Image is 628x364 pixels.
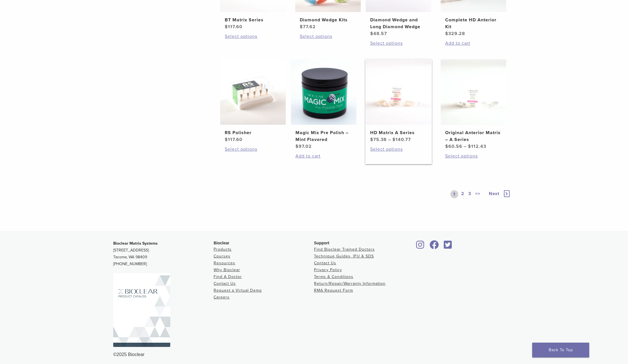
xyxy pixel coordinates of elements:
a: 3 [467,190,472,198]
span: Bioclear [214,241,229,245]
strong: Bioclear Matrix Systems [113,241,158,246]
a: Select options for “RS Polisher” [225,146,281,153]
a: Add to cart: “Complete HD Anterior Kit” [445,40,502,47]
bdi: 117.60 [225,24,242,30]
a: Courses [214,254,230,259]
h2: Diamond Wedge Kits [300,17,356,23]
a: Contact Us [214,281,236,286]
bdi: 60.56 [445,144,462,149]
a: Select options for “BT Matrix Series” [225,33,281,40]
span: $ [295,144,299,149]
a: Why Bioclear [214,267,240,272]
div: ©2025 Bioclear [113,351,515,358]
a: Bioclear [414,244,426,250]
span: $ [300,24,303,30]
img: RS Polisher [220,59,286,125]
bdi: 97.02 [295,144,312,149]
span: Next [489,191,499,197]
bdi: 140.77 [392,137,411,142]
a: >> [474,190,481,198]
a: Contact Us [314,261,336,265]
img: Bioclear [113,273,170,347]
a: Resources [214,261,235,265]
a: Terms & Conditions [314,274,353,279]
bdi: 48.57 [370,31,387,36]
a: Bioclear [442,244,454,250]
bdi: 329.28 [445,31,465,36]
span: – [388,137,391,142]
a: Select options for “Original Anterior Matrix - A Series” [445,153,502,159]
bdi: 112.43 [468,144,486,149]
a: Technique Guides, IFU & SDS [314,254,374,259]
a: Find Bioclear Trained Doctors [314,247,375,252]
h2: HD Matrix A Series [370,129,427,136]
span: $ [225,24,228,30]
span: – [464,144,467,149]
a: RMA Request Form [314,288,353,293]
a: Privacy Policy [314,267,342,272]
a: Products [214,247,232,252]
span: $ [445,31,448,36]
h2: Complete HD Anterior Kit [445,17,502,30]
h2: BT Matrix Series [225,17,281,23]
a: Return/Repair/Warranty Information [314,281,386,286]
bdi: 117.60 [225,137,242,142]
span: $ [468,144,471,149]
a: 2 [460,190,465,198]
span: Support [314,241,329,245]
a: Magic Mix Pre Polish - Mint FlavoredMagic Mix Pre Polish – Mint Flavored $97.02 [291,59,357,150]
a: 1 [450,190,458,198]
a: Select options for “HD Matrix A Series” [370,146,427,153]
span: $ [370,31,373,36]
bdi: 75.38 [370,137,387,142]
a: Select options for “Diamond Wedge and Long Diamond Wedge” [370,40,427,47]
img: Magic Mix Pre Polish - Mint Flavored [291,59,356,125]
img: HD Matrix A Series [366,59,431,125]
a: Original Anterior Matrix - A SeriesOriginal Anterior Matrix – A Series [440,59,507,150]
h2: Original Anterior Matrix – A Series [445,129,502,143]
a: Back To Top [532,343,589,357]
bdi: 77.62 [300,24,316,30]
a: Bioclear [428,244,441,250]
a: HD Matrix A SeriesHD Matrix A Series [365,59,432,143]
img: Original Anterior Matrix - A Series [441,59,506,125]
span: $ [225,137,228,142]
a: Add to cart: “Magic Mix Pre Polish - Mint Flavored” [295,153,352,159]
span: $ [370,137,373,142]
a: RS PolisherRS Polisher $117.60 [220,59,286,143]
a: Request a Virtual Demo [214,288,262,293]
a: Select options for “Diamond Wedge Kits” [300,33,356,40]
p: [STREET_ADDRESS] Tacoma, WA 98409 [PHONE_NUMBER] [113,240,214,267]
h2: Diamond Wedge and Long Diamond Wedge [370,17,427,30]
h2: RS Polisher [225,129,281,136]
span: $ [445,144,448,149]
a: Careers [214,295,230,300]
span: $ [392,137,396,142]
h2: Magic Mix Pre Polish – Mint Flavored [295,129,352,143]
a: Find A Doctor [214,274,242,279]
